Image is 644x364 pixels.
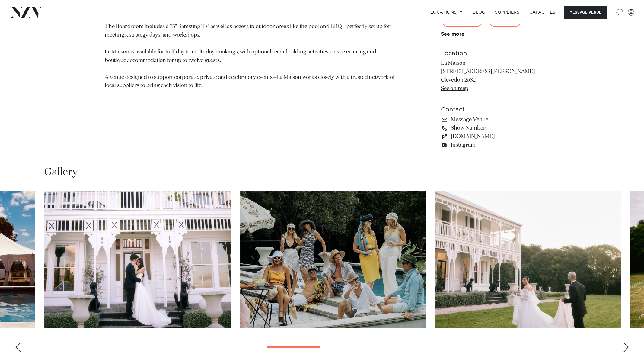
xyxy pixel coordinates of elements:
[490,6,524,19] a: SUPPLIERS
[441,132,539,141] a: [DOMAIN_NAME]
[10,7,43,18] img: nzv-logo.png
[44,166,78,179] h2: Gallery
[564,6,607,19] button: Message Venue
[240,191,426,328] swiper-slide: 14 / 30
[435,191,621,328] swiper-slide: 15 / 30
[524,6,560,19] a: Capacities
[441,115,539,124] a: Message Venue
[441,86,468,91] a: See on map
[441,124,539,132] a: Show Number
[441,49,539,58] h6: Location
[441,59,539,93] p: La Maison [STREET_ADDRESS][PERSON_NAME] Clevedon 2582
[426,6,468,19] a: Locations
[441,141,539,149] a: Instagram
[441,105,539,114] h6: Contact
[44,191,231,328] swiper-slide: 13 / 30
[468,6,490,19] a: BLOG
